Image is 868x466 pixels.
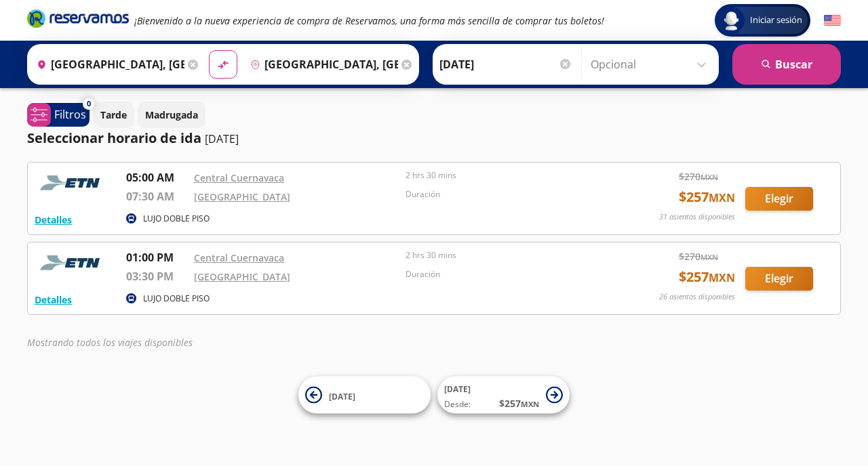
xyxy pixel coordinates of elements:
small: MXN [709,270,735,285]
span: [DATE] [444,383,471,395]
em: Mostrando todos los viajes disponibles [27,336,193,349]
i: Brand Logo [27,8,129,28]
small: MXN [701,252,718,262]
p: [DATE] [205,131,239,147]
button: 0Filtros [27,103,90,127]
button: [DATE] [298,377,431,414]
p: Seleccionar horario de ida [27,128,201,148]
span: $ 270 [679,249,718,263]
button: [DATE]Desde:$257MXN [437,377,570,414]
p: Madrugada [145,108,198,122]
img: RESERVAMOS [35,249,109,276]
button: English [824,12,841,29]
a: Brand Logo [27,8,129,33]
button: Detalles [35,293,72,307]
span: 0 [87,98,91,110]
p: 03:30 PM [126,268,187,284]
input: Buscar Destino [245,47,398,81]
p: 01:00 PM [126,249,187,266]
a: [GEOGRAPHIC_DATA] [194,270,290,283]
p: Duración [406,268,610,280]
a: [GEOGRAPHIC_DATA] [194,190,290,203]
a: Central Cuernavaca [194,251,284,264]
button: Madrugada [138,102,205,128]
small: MXN [701,172,718,182]
span: $ 270 [679,169,718,184]
a: Central Cuernavaca [194,171,284,184]
button: Detalles [35,213,72,227]
button: Elegir [745,267,813,291]
p: 31 asientos disponibles [659,211,735,223]
p: 2 hrs 30 mins [406,249,610,261]
span: Desde: [444,398,471,410]
span: $ 257 [679,267,735,287]
input: Buscar Origen [31,47,184,81]
em: ¡Bienvenido a la nueva experiencia de compra de Reservamos, una forma más sencilla de comprar tus... [134,14,604,27]
p: LUJO DOBLE PISO [143,213,210,225]
p: Filtros [54,106,86,123]
small: MXN [709,190,735,205]
p: Duración [406,188,610,200]
p: Tarde [100,108,127,122]
span: [DATE] [329,390,355,402]
span: $ 257 [679,187,735,207]
span: $ 257 [499,396,539,410]
p: 05:00 AM [126,169,187,186]
small: MXN [521,399,539,409]
p: LUJO DOBLE PISO [143,293,210,305]
input: Elegir Fecha [439,47,572,81]
button: Elegir [745,187,813,211]
span: Iniciar sesión [745,14,808,27]
p: 07:30 AM [126,188,187,205]
p: 26 asientos disponibles [659,291,735,303]
p: 2 hrs 30 mins [406,169,610,182]
button: Buscar [732,44,841,85]
input: Opcional [591,47,712,81]
img: RESERVAMOS [35,169,109,196]
button: Tarde [93,102,134,128]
